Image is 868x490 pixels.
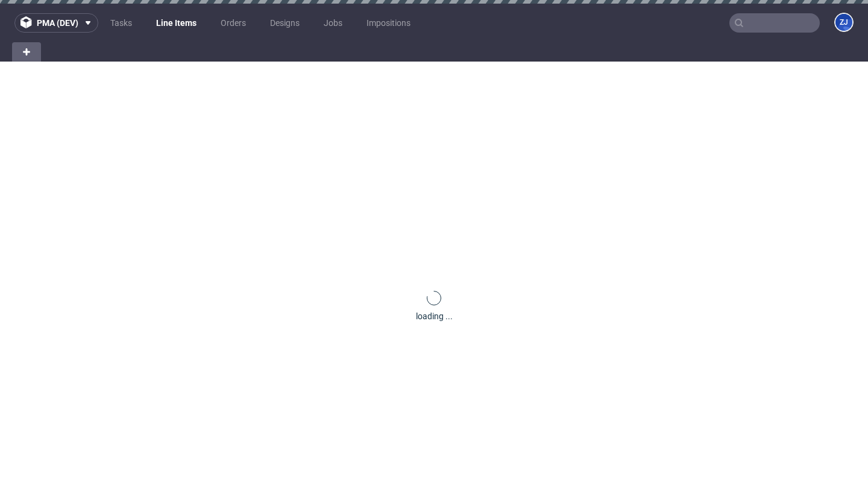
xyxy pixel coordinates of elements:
a: Designs [263,13,307,33]
div: loading ... [416,310,453,322]
a: Jobs [316,13,350,33]
button: pma (dev) [14,13,98,33]
a: Orders [213,13,253,33]
span: pma (dev) [37,19,78,27]
figcaption: ZJ [835,14,852,31]
a: Line Items [149,13,204,33]
a: Impositions [359,13,418,33]
a: Tasks [103,13,139,33]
